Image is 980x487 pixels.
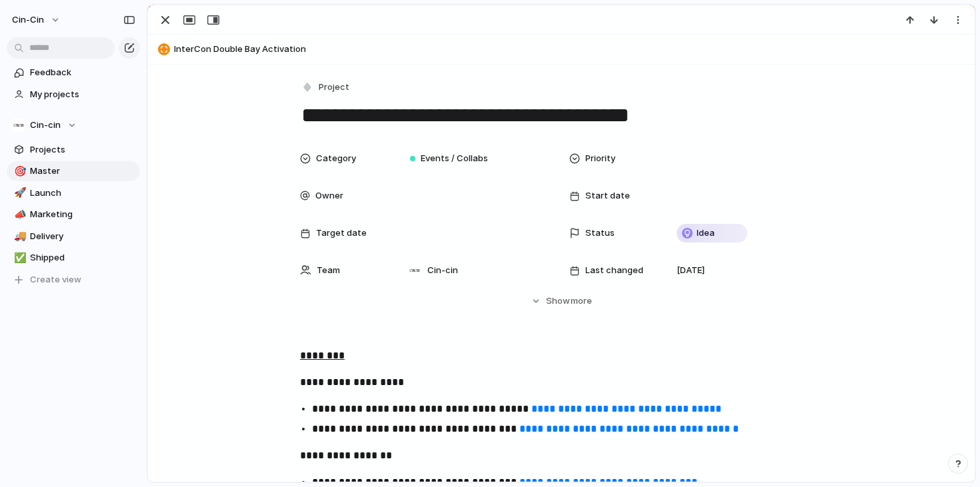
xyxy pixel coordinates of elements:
[585,264,643,277] span: Last changed
[30,208,135,221] span: Marketing
[697,227,715,240] span: Idea
[174,43,969,56] span: InterCon Double Bay Activation
[30,273,81,286] span: Create view
[319,81,349,94] span: Project
[585,152,615,165] span: Priority
[12,165,25,178] button: 🎯
[299,78,353,97] button: Project
[7,85,140,105] a: My projects
[315,189,343,203] span: Owner
[7,248,140,268] a: ✅Shipped
[7,115,140,135] button: Cin-cin
[546,294,570,308] span: Show
[30,165,135,178] span: Master
[585,227,615,240] span: Status
[30,251,135,264] span: Shipped
[7,140,140,160] a: Projects
[14,164,23,179] div: 🎯
[30,88,135,101] span: My projects
[12,208,25,221] button: 📣
[677,264,705,277] span: [DATE]
[7,205,140,225] a: 📣Marketing
[7,183,140,203] a: 🚀Launch
[300,289,823,313] button: Showmore
[12,13,44,27] span: cin-cin
[427,264,458,277] span: Cin-cin
[421,152,488,165] span: Events / Collabs
[154,39,969,60] button: InterCon Double Bay Activation
[30,230,135,243] span: Delivery
[585,189,630,203] span: Start date
[14,229,23,244] div: 🚚
[30,187,135,200] span: Launch
[7,63,140,83] a: Feedback
[316,227,367,240] span: Target date
[12,187,25,200] button: 🚀
[14,185,23,201] div: 🚀
[7,270,140,290] button: Create view
[12,251,25,264] button: ✅
[7,227,140,246] a: 🚚Delivery
[7,161,140,181] a: 🎯Master
[316,152,356,165] span: Category
[6,9,67,31] button: cin-cin
[30,143,135,157] span: Projects
[14,207,23,223] div: 📣
[12,230,25,243] button: 🚚
[30,119,61,132] span: Cin-cin
[571,294,592,308] span: more
[30,66,135,79] span: Feedback
[14,250,23,266] div: ✅
[317,264,340,277] span: Team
